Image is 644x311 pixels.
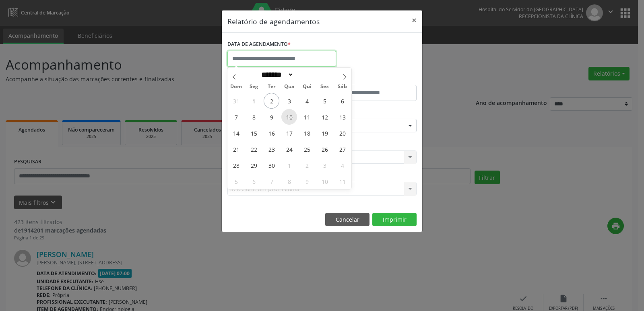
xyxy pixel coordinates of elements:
[264,173,279,189] span: Outubro 7, 2025
[317,141,332,157] span: Setembro 26, 2025
[334,93,350,109] span: Setembro 6, 2025
[299,109,315,125] span: Setembro 11, 2025
[317,173,332,189] span: Outubro 10, 2025
[317,157,332,173] span: Outubro 3, 2025
[299,141,315,157] span: Setembro 25, 2025
[263,84,281,89] span: Ter
[228,93,244,109] span: Agosto 31, 2025
[246,109,262,125] span: Setembro 8, 2025
[281,93,297,109] span: Setembro 3, 2025
[299,157,315,173] span: Outubro 2, 2025
[299,93,315,109] span: Setembro 4, 2025
[281,173,297,189] span: Outubro 8, 2025
[245,84,263,89] span: Seg
[294,70,320,79] input: Year
[298,84,316,89] span: Qui
[334,125,350,141] span: Setembro 20, 2025
[246,157,262,173] span: Setembro 29, 2025
[227,38,291,51] label: DATA DE AGENDAMENTO
[316,84,334,89] span: Sex
[299,125,315,141] span: Setembro 18, 2025
[228,173,244,189] span: Outubro 5, 2025
[228,125,244,141] span: Setembro 14, 2025
[281,157,297,173] span: Outubro 1, 2025
[372,213,417,227] button: Imprimir
[227,84,245,89] span: Dom
[334,84,351,89] span: Sáb
[281,109,297,125] span: Setembro 10, 2025
[334,157,350,173] span: Outubro 4, 2025
[317,93,332,109] span: Setembro 5, 2025
[264,93,279,109] span: Setembro 2, 2025
[246,93,262,109] span: Setembro 1, 2025
[317,125,332,141] span: Setembro 19, 2025
[264,109,279,125] span: Setembro 9, 2025
[264,125,279,141] span: Setembro 16, 2025
[281,125,297,141] span: Setembro 17, 2025
[246,173,262,189] span: Outubro 6, 2025
[228,157,244,173] span: Setembro 28, 2025
[324,72,417,85] label: ATÉ
[227,16,320,27] h5: Relatório de agendamentos
[281,84,298,89] span: Qua
[325,213,369,227] button: Cancelar
[334,173,350,189] span: Outubro 11, 2025
[406,10,422,30] button: Close
[228,109,244,125] span: Setembro 7, 2025
[299,173,315,189] span: Outubro 9, 2025
[281,141,297,157] span: Setembro 24, 2025
[228,141,244,157] span: Setembro 21, 2025
[246,125,262,141] span: Setembro 15, 2025
[246,141,262,157] span: Setembro 22, 2025
[264,141,279,157] span: Setembro 23, 2025
[264,157,279,173] span: Setembro 30, 2025
[317,109,332,125] span: Setembro 12, 2025
[334,109,350,125] span: Setembro 13, 2025
[258,70,294,79] select: Month
[334,141,350,157] span: Setembro 27, 2025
